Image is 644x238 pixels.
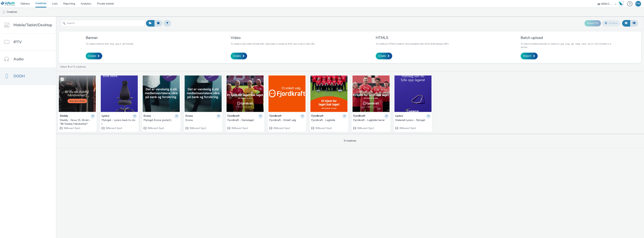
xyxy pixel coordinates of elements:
span: Billboard Spot [315,126,332,130]
span: Billboard Spot [105,126,122,130]
span: DOOH [13,73,25,79]
a: Import [521,53,538,59]
strong: Fjordkraft [311,114,323,118]
strong: Lyreco [395,114,403,118]
h3: HTML5 [376,35,449,40]
strong: Lyreco [102,114,109,118]
a: Create [376,53,392,59]
img: Flytoget - Lyreco back to stol visual [101,75,138,112]
h3: Banner [86,35,134,40]
strong: Steddy [60,114,68,118]
span: Billboard Spot [147,126,164,130]
img: Flytoget Econa (justert) visual [143,75,180,112]
p: To import multiple banners or videos in .jpg, .png, .gif, .mpg, .mp4, .avi or .mov formats in a z... [521,42,614,49]
a: Create [86,53,102,59]
div: Econa [186,118,219,122]
span: Billboard Spot [189,126,206,130]
span: Mobile/Tablet/Desktop [13,22,52,28]
img: dooh [2,10,6,14]
img: Econa visual [185,75,222,112]
img: Fjordkraft - Enkelt valg visual [268,75,306,112]
span: Billboard Spot [273,126,290,130]
div: Fjordkraft - Enkelt valg [269,118,303,122]
span: 9 creatives [344,139,356,143]
div: FM [636,1,640,7]
strong: Econa [144,114,151,118]
div: Materiell Lyreco - flytoget [395,118,429,122]
img: Hawk Academy [618,1,624,7]
button: Table [630,20,638,26]
strong: Econa [186,114,193,118]
a: Select of 9 creatives [60,65,87,69]
p: To create a vast video format with .mp4 video or paste an XML vast code or vast URL. [231,42,315,46]
img: Steddy - Nova 15-18.okt - "Bli Steddy Håndverker" visual [59,75,96,112]
a: Fjordkraft - Lagbilde herrer [353,118,388,122]
span: Create [88,54,96,58]
img: Fjordkraft - Lagbilde visual [310,75,347,112]
a: Flytoget Econa (justert) [144,118,179,122]
div: Steddy - Nova 15-18.okt - "Bli Steddy Håndverker" [60,118,93,126]
div: Fjordkraft - Damelaget [227,118,261,122]
a: Fjordkraft - Damelaget [227,118,263,122]
span: Billboard Spot [231,126,248,130]
a: Materiell Lyreco - flytoget [395,118,431,122]
span: Create [233,54,241,58]
span: Import [523,54,531,58]
span: Audio [13,56,24,62]
input: Search... [61,20,145,27]
strong: Fjordkraft [353,114,365,118]
a: Fjordkraft - Enkelt valg [269,118,305,122]
button: Archive [602,20,620,26]
img: Fjordkraft - Lagbilde herrer visual [352,75,389,112]
div: Fjordkraft - Lagbilde herrer [353,118,387,122]
span: Billboard Spot [357,126,374,130]
strong: 9 [68,65,69,69]
span: IPTV [13,39,22,45]
img: Materiell Lyreco - flytoget visual [394,75,432,112]
a: Steddy - Nova 15-18.okt - "Bli Steddy Håndverker" [60,118,95,126]
a: Fjordkraft - Lagbilde [311,118,347,122]
span: Billboard Spot [63,126,80,130]
strong: Fjordkraft [269,114,281,118]
div: Fjordkraft - Lagbilde [311,118,345,122]
a: Create [231,53,247,59]
p: To create an HTML5 creative. Only available with AIOO & Broadsign SSPs [376,42,449,46]
span: Create [378,54,386,58]
a: Hawk Academy [618,1,625,7]
a: Flytoget - Lyreco back to stol [102,118,137,126]
a: Econa [186,118,221,122]
strong: Fjordkraft [227,114,239,118]
img: Fjordkraft - Damelaget visual [227,75,264,112]
button: Grid [622,20,630,26]
div: Flytoget - Lyreco back to stol [102,118,135,126]
img: undefined Logo [1,1,15,6]
span: Billboard Spot [399,126,416,130]
p: To create a banner with .png, .jpg or .gif formats. [86,42,134,46]
div: Flytoget Econa (justert) [144,118,177,122]
h3: Video [231,35,315,40]
h3: Batch upload [521,35,614,40]
button: Export ID [584,20,601,26]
